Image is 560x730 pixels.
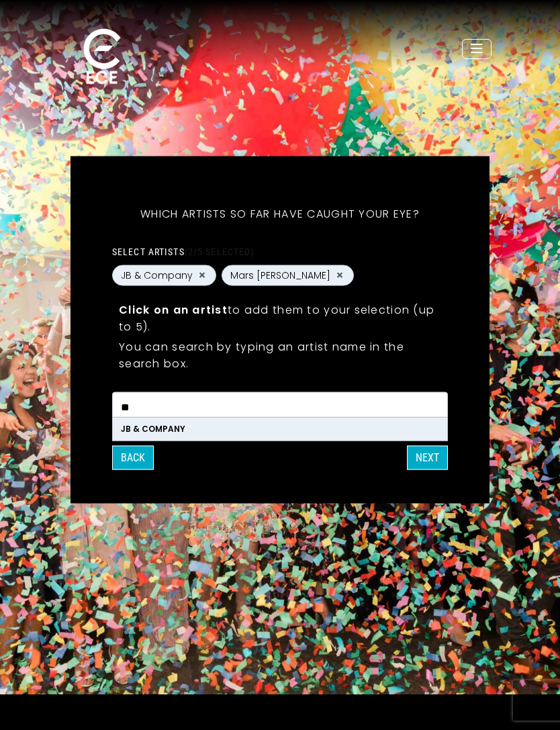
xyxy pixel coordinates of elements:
p: to add them to your selection (up to 5). [119,301,441,334]
img: ece_new_logo_whitev2-1.png [68,25,136,90]
button: Remove Mars Licciardi [334,269,345,281]
strong: Click on an artist [119,302,228,317]
label: Select artists [112,245,254,257]
button: Next [407,445,448,469]
span: Mars [PERSON_NAME] [230,268,330,282]
button: Remove JB & Company [197,269,207,281]
span: JB & Company [121,268,193,282]
span: (2/5 selected) [185,246,254,257]
button: Toggle navigation [462,39,492,59]
p: You can search by typing an artist name in the search box. [119,338,441,371]
h5: Which artists so far have caught your eye? [112,189,448,238]
li: JB & Company [113,417,447,440]
button: Back [112,445,154,469]
textarea: Search [121,400,439,412]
